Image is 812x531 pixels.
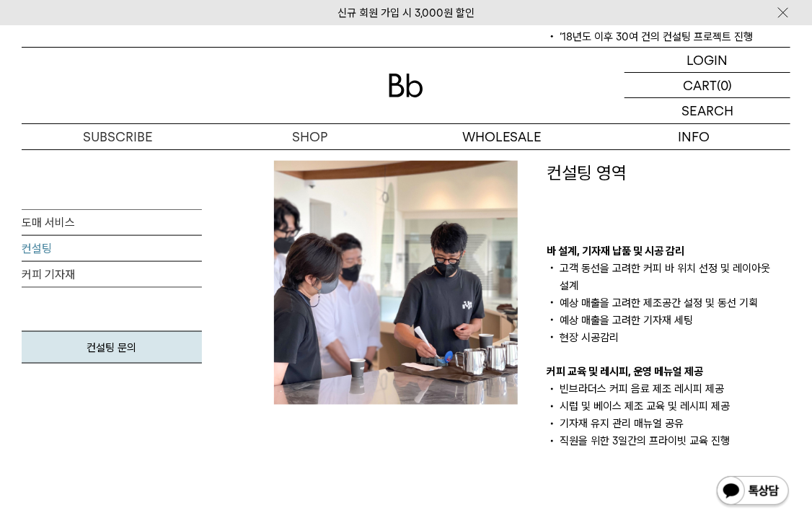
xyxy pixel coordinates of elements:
[22,210,202,236] a: 도매 서비스
[547,416,790,433] li: 기자재 유지 관리 매뉴얼 공유
[687,48,728,72] p: LOGIN
[337,6,475,19] a: 신규 회원 가입 시 3,000원 할인
[22,236,202,262] a: 컨설팅
[547,242,790,260] p: 바 설계, 기자재 납품 및 시공 감리
[625,73,790,98] a: CART (0)
[547,294,790,312] li: 예상 매출을 고려한 제조공간 설정 및 동선 기획
[599,124,791,149] p: INFO
[547,398,790,416] li: 시럽 및 베이스 제조 교육 및 레시피 제공
[547,381,790,398] li: 빈브라더스 커피 음료 제조 레시피 제공
[547,433,790,450] li: 직원을 위한 3일간의 프라이빗 교육 진행
[547,260,790,294] li: 고객 동선을 고려한 커피 바 위치 선정 및 레이아웃 설계
[22,331,202,364] a: 컨설팅 문의
[547,364,790,381] p: 커피 교육 및 레시피, 운영 메뉴얼 제공
[406,124,599,149] p: WHOLESALE
[22,262,202,288] a: 커피 기자재
[214,124,407,149] a: SHOP
[683,73,717,97] p: CART
[547,161,790,185] p: 컨설팅 영역
[22,124,214,149] a: SUBSCRIBE
[715,475,790,509] img: 카카오톡 채널 1:1 채팅 버튼
[547,329,790,346] li: 현장 시공감리
[389,74,423,97] img: 로고
[717,73,732,97] p: (0)
[547,312,790,329] li: 예상 매출을 고려한 기자재 세팅
[625,48,790,73] a: LOGIN
[681,98,733,123] p: SEARCH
